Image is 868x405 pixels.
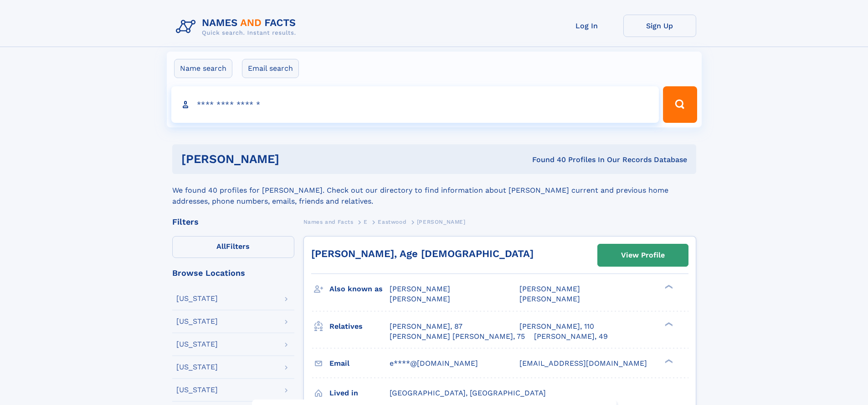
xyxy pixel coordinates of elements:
[598,244,688,266] a: View Profile
[181,153,406,165] h1: [PERSON_NAME]
[519,295,580,303] span: [PERSON_NAME]
[176,386,218,394] div: [US_STATE]
[364,219,368,225] span: E
[172,218,294,226] div: Filters
[216,242,226,251] span: All
[621,245,665,266] div: View Profile
[176,318,218,325] div: [US_STATE]
[390,389,546,397] span: [GEOGRAPHIC_DATA], [GEOGRAPHIC_DATA]
[623,15,696,37] a: Sign Up
[172,15,303,39] img: Logo Names and Facts
[550,15,623,37] a: Log In
[303,216,354,227] a: Names and Facts
[663,86,697,123] button: Search Button
[311,248,534,259] a: [PERSON_NAME], Age [DEMOGRAPHIC_DATA]
[519,359,647,368] span: [EMAIL_ADDRESS][DOMAIN_NAME]
[242,59,299,78] label: Email search
[174,59,232,78] label: Name search
[519,284,580,293] span: [PERSON_NAME]
[519,321,594,331] a: [PERSON_NAME], 110
[176,363,218,371] div: [US_STATE]
[663,321,673,327] div: ❯
[329,281,390,297] h3: Also known as
[329,356,390,371] h3: Email
[364,216,368,227] a: E
[390,321,462,331] a: [PERSON_NAME], 87
[329,385,390,401] h3: Lived in
[390,284,450,293] span: [PERSON_NAME]
[390,295,450,303] span: [PERSON_NAME]
[171,86,659,123] input: search input
[172,174,696,207] div: We found 40 profiles for [PERSON_NAME]. Check out our directory to find information about [PERSON...
[378,219,406,225] span: Eastwood
[406,155,687,165] div: Found 40 Profiles In Our Records Database
[176,341,218,348] div: [US_STATE]
[390,331,525,342] a: [PERSON_NAME] [PERSON_NAME], 75
[329,319,390,334] h3: Relatives
[172,269,294,277] div: Browse Locations
[663,358,673,364] div: ❯
[417,219,466,225] span: [PERSON_NAME]
[534,331,608,342] a: [PERSON_NAME], 49
[172,236,294,258] label: Filters
[378,216,406,227] a: Eastwood
[176,295,218,302] div: [US_STATE]
[663,284,673,290] div: ❯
